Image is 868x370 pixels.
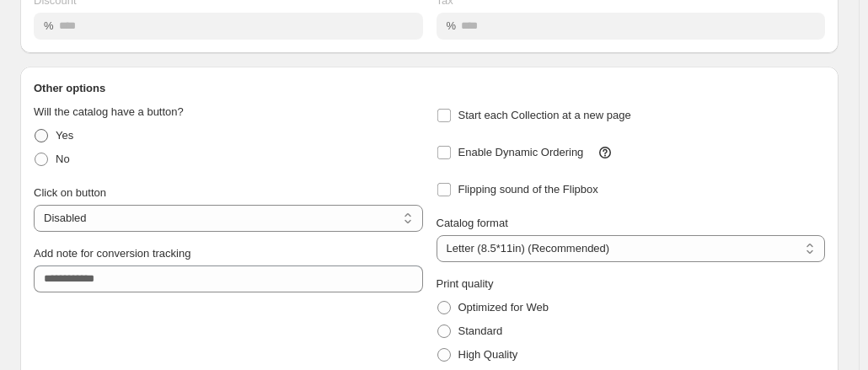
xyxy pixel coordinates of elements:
[447,19,457,32] span: %
[56,129,73,142] span: Yes
[56,153,70,165] span: No
[34,80,825,97] h2: Other options
[34,105,184,118] span: Will the catalog have a button?
[458,324,503,337] span: Standard
[34,247,190,260] span: Add note for conversion tracking
[458,109,631,121] span: Start each Collection at a new page
[458,348,518,361] span: High Quality
[437,277,494,290] span: Print quality
[458,301,549,314] span: Optimized for Web
[44,19,54,32] span: %
[458,183,598,196] span: Flipping sound of the Flipbox
[437,217,508,229] span: Catalog format
[458,146,584,158] span: Enable Dynamic Ordering
[34,186,106,199] span: Click on button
